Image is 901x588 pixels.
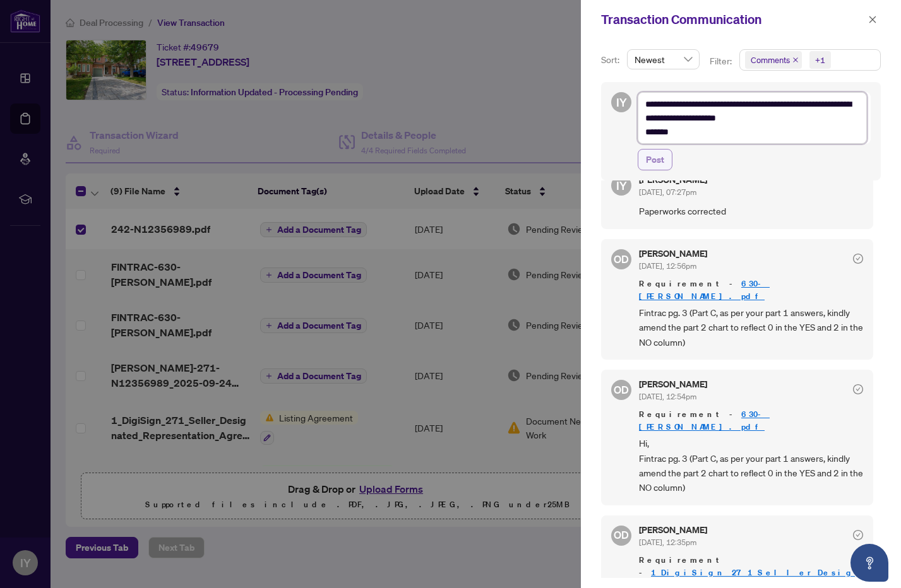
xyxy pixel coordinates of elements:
span: Post [646,150,664,170]
div: +1 [815,54,825,66]
button: Post [638,149,672,170]
span: check-circle [853,254,863,264]
span: close [792,57,799,63]
span: check-circle [853,384,863,394]
span: Fintrac pg. 3 (Part C, as per your part 1 answers, kindly amend the part 2 chart to reflect 0 in ... [639,305,863,350]
span: [DATE], 12:54pm [639,392,696,401]
span: [DATE], 12:56pm [639,261,696,271]
span: Comments [751,54,790,66]
p: Filter: [710,54,734,68]
span: [DATE], 12:35pm [639,538,696,547]
span: IY [616,177,627,194]
span: Requirement - [639,278,863,303]
h5: [PERSON_NAME] [639,380,707,389]
span: OD [614,527,629,544]
p: Sort: [601,53,622,67]
span: [DATE], 07:27pm [639,187,696,197]
span: check-circle [853,530,863,540]
div: Transaction Communication [601,10,864,29]
span: Comments [745,51,802,69]
span: close [868,15,877,24]
span: Requirement - [639,408,863,433]
span: Hi, Fintrac pg. 3 (Part C, as per your part 1 answers, kindly amend the part 2 chart to reflect 0... [639,436,863,495]
h5: [PERSON_NAME] [639,526,707,534]
button: Open asap [850,544,888,582]
a: 630-[PERSON_NAME].pdf [639,278,770,302]
span: OD [614,382,629,398]
span: OD [614,251,629,268]
h5: [PERSON_NAME] [639,249,707,258]
span: Newest [635,50,692,69]
span: Paperworks corrected [639,204,863,218]
span: IY [616,93,627,111]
